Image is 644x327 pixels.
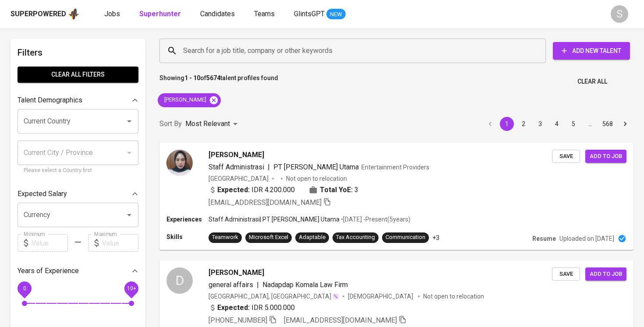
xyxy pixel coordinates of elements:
[139,9,183,20] a: Superhunter
[262,281,348,289] span: Nadapdap Komala Law Firm
[559,234,614,243] p: Uploaded on [DATE]
[432,233,439,242] p: +3
[18,95,82,105] p: Talent Demographics
[618,117,632,131] button: Go to next page
[386,233,425,242] div: Communication
[533,117,547,131] button: Go to page 3
[166,150,193,176] img: 8b4600dc2f20eb8f8eeac67642c3d790.png
[123,115,135,127] button: Open
[158,96,212,104] span: [PERSON_NAME]
[209,316,267,324] span: [PHONE_NUMBER]
[209,281,253,289] span: general affairs
[517,117,531,131] button: Go to page 2
[217,302,250,313] b: Expected:
[585,150,626,163] button: Add to job
[139,10,181,18] b: Superhunter
[18,46,138,60] h6: Filters
[209,292,339,301] div: [GEOGRAPHIC_DATA], [GEOGRAPHIC_DATA]
[585,267,626,281] button: Add to job
[273,163,359,171] span: PT [PERSON_NAME] Utama
[184,74,200,81] b: 1 - 10
[166,267,193,294] div: D
[209,185,295,195] div: IDR 4.200.000
[23,285,26,292] span: 0
[200,9,237,20] a: Candidates
[254,10,275,18] span: Teams
[294,9,346,20] a: GlintsGPT NEW
[185,119,230,129] p: Most Relevant
[159,74,278,90] p: Showing of talent profiles found
[104,9,122,20] a: Jobs
[185,116,241,132] div: Most Relevant
[254,9,276,20] a: Teams
[68,7,80,21] img: app logo
[25,69,131,80] span: Clear All filters
[336,233,375,242] div: Tax Accounting
[209,267,264,278] span: [PERSON_NAME]
[18,67,138,83] button: Clear All filters
[361,164,429,171] span: Entertainment Providers
[18,266,79,276] p: Years of Experience
[18,185,138,203] div: Expected Salary
[18,262,138,280] div: Years of Experience
[159,119,182,129] p: Sort By
[209,302,295,313] div: IDR 5.000.000
[104,10,120,18] span: Jobs
[268,162,270,172] span: |
[482,117,633,131] nav: pagination navigation
[590,151,622,162] span: Add to job
[11,7,80,21] a: Superpoweredapp logo
[212,233,238,242] div: Teamwork
[206,74,220,81] b: 5674
[583,120,597,128] div: …
[11,9,66,19] div: Superpowered
[326,10,346,19] span: NEW
[600,117,616,131] button: Go to page 568
[18,189,67,199] p: Expected Salary
[552,150,580,163] button: Save
[566,117,580,131] button: Go to page 5
[209,198,322,207] span: [EMAIL_ADDRESS][DOMAIN_NAME]
[556,151,576,162] span: Save
[166,232,209,241] p: Skills
[284,316,397,324] span: [EMAIL_ADDRESS][DOMAIN_NAME]
[611,5,628,23] div: S
[32,234,68,252] input: Value
[320,185,353,195] b: Total YoE:
[348,292,414,301] span: [DEMOGRAPHIC_DATA]
[423,292,484,301] p: Not open to relocation
[102,234,138,252] input: Value
[590,269,622,279] span: Add to job
[123,209,135,221] button: Open
[552,267,580,281] button: Save
[332,293,339,300] img: magic_wand.svg
[249,233,288,242] div: Microsoft Excel
[217,185,250,195] b: Expected:
[18,91,138,109] div: Talent Demographics
[209,163,264,171] span: Staff Administrasi
[354,185,358,195] span: 3
[574,74,611,90] button: Clear All
[286,174,347,183] p: Not open to relocation
[500,117,514,131] button: page 1
[159,143,633,250] a: [PERSON_NAME]Staff Administrasi|PT [PERSON_NAME] UtamaEntertainment Providers[GEOGRAPHIC_DATA]Not...
[553,42,630,60] button: Add New Talent
[577,76,607,87] span: Clear All
[209,174,269,183] div: [GEOGRAPHIC_DATA]
[158,93,221,107] div: [PERSON_NAME]
[209,150,264,160] span: [PERSON_NAME]
[560,46,623,56] span: Add New Talent
[532,234,556,243] p: Resume
[209,215,340,224] p: Staff Administrasi | PT [PERSON_NAME] Utama
[299,233,326,242] div: Adaptable
[24,166,132,175] p: Please select a Country first
[200,10,235,18] span: Candidates
[257,280,259,290] span: |
[550,117,564,131] button: Go to page 4
[556,269,576,279] span: Save
[166,215,209,224] p: Experiences
[340,215,410,224] p: • [DATE] - Present ( 5 years )
[127,285,136,292] span: 10+
[294,10,325,18] span: GlintsGPT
